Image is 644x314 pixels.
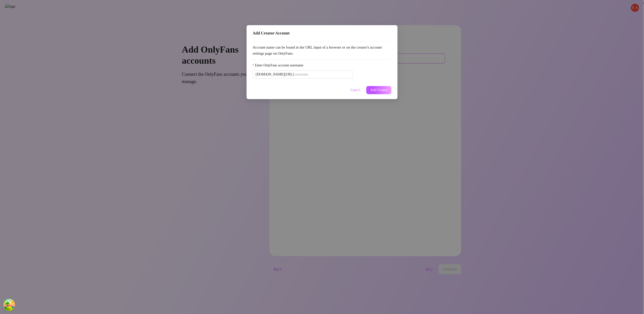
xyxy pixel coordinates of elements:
button: Open Tanstack query devtools [4,300,14,310]
button: Cancel [347,86,365,94]
span: Add Creator [370,88,388,92]
span: Account name can be found in the URL input of a browser or on the creator's account settings page... [253,45,391,56]
span: [DOMAIN_NAME][URL] [256,72,294,77]
input: Enter OnlyFans account username [295,72,350,77]
button: Add Creator [366,86,391,94]
div: Add Creator Account [253,30,391,36]
span: Cancel [351,88,360,92]
label: Enter OnlyFans account username [253,63,307,68]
